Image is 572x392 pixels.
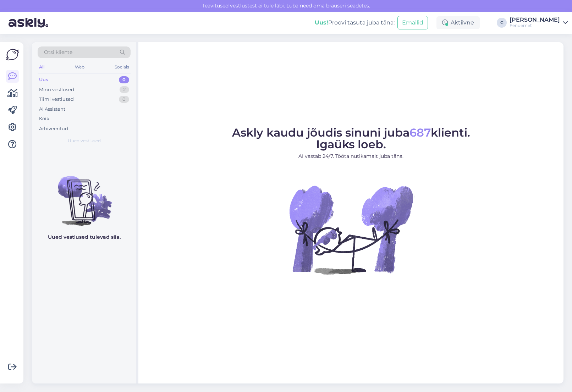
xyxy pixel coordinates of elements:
[119,76,129,83] div: 0
[397,16,428,29] button: Emailid
[32,163,136,227] img: No chats
[73,62,86,72] div: Web
[6,48,19,61] img: Askly Logo
[39,115,49,122] div: Kõik
[39,86,74,93] div: Minu vestlused
[315,18,395,27] div: Proovi tasuta juba täna:
[113,62,131,72] div: Socials
[497,18,507,28] div: C
[68,138,101,144] span: Uued vestlused
[39,125,68,132] div: Arhiveeritud
[39,76,48,83] div: Uus
[38,62,46,72] div: All
[48,233,121,241] p: Uued vestlused tulevad siia.
[120,86,129,93] div: 2
[315,19,328,26] b: Uus!
[409,126,431,139] span: 687
[232,153,470,160] p: AI vastab 24/7. Tööta nutikamalt juba täna.
[510,23,560,28] div: Fendernet
[39,96,74,103] div: Tiimi vestlused
[287,166,415,293] img: No Chat active
[436,16,480,29] div: Aktiivne
[510,17,568,28] a: [PERSON_NAME]Fendernet
[39,106,65,113] div: AI Assistent
[44,49,72,56] span: Otsi kliente
[510,17,560,23] div: [PERSON_NAME]
[119,96,129,103] div: 0
[232,126,470,151] span: Askly kaudu jõudis sinuni juba klienti. Igaüks loeb.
